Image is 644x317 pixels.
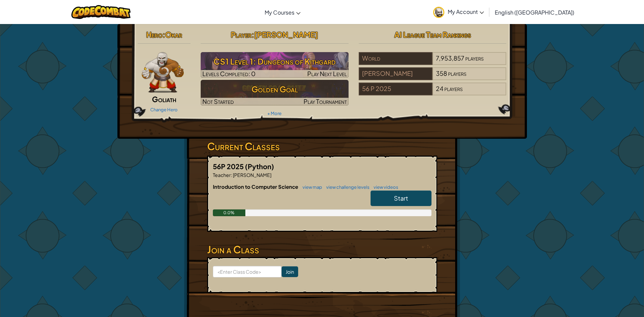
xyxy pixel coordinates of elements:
[213,209,246,216] div: 0.0%
[142,52,184,93] img: goliath-pose.png
[448,8,484,15] span: My Account
[213,183,299,190] span: Introduction to Computer Science
[359,74,507,82] a: [PERSON_NAME]358players
[152,94,176,104] span: Goliath
[359,89,507,97] a: 56 P 202524players
[150,107,178,112] a: Change Hero
[465,54,484,62] span: players
[251,30,254,39] span: :
[232,172,271,178] span: [PERSON_NAME]
[430,1,487,23] a: My Account
[213,162,245,171] span: 56P 2025
[282,266,298,277] input: Join
[359,52,432,65] div: World
[162,30,165,39] span: :
[359,59,507,66] a: World7,953,857players
[444,85,463,92] span: players
[245,162,274,171] span: (Python)
[201,80,349,106] a: Golden GoalNot StartedPlay Tournament
[146,30,162,39] span: Hero
[254,30,318,39] span: [PERSON_NAME]
[323,184,370,190] a: view challenge levels
[433,7,444,18] img: avatar
[370,184,398,190] a: view videos
[299,184,322,190] a: view map
[495,9,574,16] span: English ([GEOGRAPHIC_DATA])
[207,242,437,257] h3: Join a Class
[165,30,182,39] span: Okar
[202,97,234,105] span: Not Started
[213,172,231,178] span: Teacher
[201,52,349,78] a: Play Next Level
[359,67,432,80] div: [PERSON_NAME]
[436,54,464,62] span: 7,953,857
[304,97,347,105] span: Play Tournament
[201,52,349,78] img: CS1 Level 1: Dungeons of Kithgard
[201,54,349,69] h3: CS1 Level 1: Dungeons of Kithgard
[307,70,347,77] span: Play Next Level
[201,82,349,97] h3: Golden Goal
[491,3,578,21] a: English ([GEOGRAPHIC_DATA])
[436,69,447,77] span: 358
[201,80,349,106] img: Golden Goal
[265,9,294,16] span: My Courses
[202,70,256,77] span: Levels Completed: 0
[436,85,443,92] span: 24
[448,69,466,77] span: players
[267,111,282,116] a: + More
[359,83,432,95] div: 56 P 2025
[71,5,131,19] img: CodeCombat logo
[231,30,251,39] span: Player
[394,30,471,39] span: AI League Team Rankings
[394,194,408,202] span: Start
[231,172,232,178] span: :
[213,266,282,277] input: <Enter Class Code>
[261,3,304,21] a: My Courses
[207,139,437,154] h3: Current Classes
